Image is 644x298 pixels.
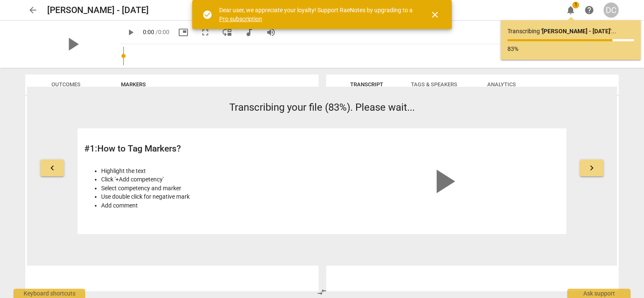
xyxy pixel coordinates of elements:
span: Transcribing your file (83%). Please wait... [229,101,415,113]
span: play_arrow [423,161,464,202]
h2: [PERSON_NAME] - [DATE] [47,5,149,16]
b: ' [PERSON_NAME] - [DATE] ' [541,28,611,35]
span: Tags & Speakers [411,81,457,88]
button: Play [123,25,138,40]
span: play_arrow [62,33,83,55]
span: check_circle [202,10,212,20]
div: Keyboard shortcuts [13,289,85,298]
span: / 0:00 [156,29,169,35]
span: 0:00 [143,29,154,35]
span: arrow_back [28,5,38,15]
span: play_arrow [126,27,136,37]
span: help [584,5,594,15]
span: close [430,10,440,20]
span: volume_up [266,27,276,37]
button: Switch to audio player [241,25,257,40]
span: Analytics [487,81,516,88]
button: View player as separate pane [220,25,235,40]
a: Help [582,3,597,18]
button: Fullscreen [198,25,213,40]
span: move_down [222,27,232,37]
li: Add comment [101,201,317,210]
span: Outcomes [51,81,80,88]
button: Picture in picture [176,25,191,40]
a: Pro subscription [219,16,262,22]
button: Close [425,5,445,25]
span: 1 [572,2,579,8]
h2: # 1 : How to Tag Markers? [84,144,317,154]
li: Use double click for negative mark [101,192,317,201]
span: picture_in_picture [178,27,188,37]
span: fullscreen [200,27,210,37]
li: Click '+Add competency' [101,175,317,184]
span: keyboard_arrow_left [47,163,57,173]
span: keyboard_arrow_right [587,163,597,173]
button: DC [604,3,619,18]
p: Transcribing ... [507,27,634,36]
span: compare_arrows [317,287,327,297]
span: audiotrack [244,27,254,37]
p: 83% [507,45,634,53]
div: Ask support [567,289,631,298]
li: Select competency and marker [101,184,317,193]
button: Notifications [563,3,578,18]
span: notifications [566,5,576,15]
div: Dear user, we appreciate your loyalty! Support RaeNotes by upgrading to a [219,6,415,23]
span: Transcript [350,81,383,88]
li: Highlight the text [101,167,317,176]
button: Volume [263,25,279,40]
span: Markers [121,81,146,88]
